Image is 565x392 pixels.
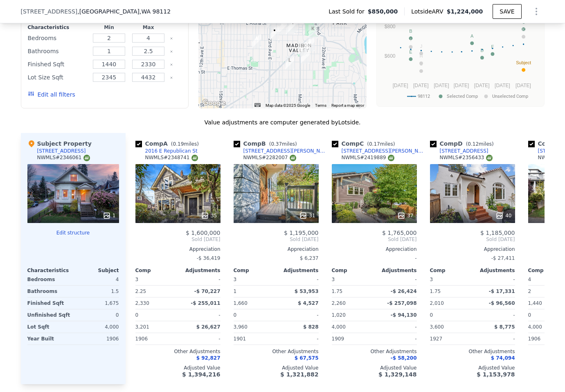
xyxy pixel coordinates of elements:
[135,365,221,371] div: Adjusted Value
[28,72,88,83] div: Lot Size Sqft
[28,45,88,57] div: Bathrooms
[234,246,319,252] div: Appreciation
[397,212,413,220] div: 37
[178,267,221,274] div: Adjustments
[364,141,398,147] span: ( miles)
[332,333,373,345] div: 1909
[368,7,398,16] span: $850,000
[290,155,296,161] img: NWMLS Logo
[332,140,398,148] div: Comp C
[332,267,374,274] div: Comp
[27,140,92,148] div: Subject Property
[28,59,88,70] div: Finished Sqft
[135,236,221,243] span: Sold [DATE]
[331,103,364,108] a: Report a map error
[315,103,326,108] a: Terms (opens in new tab)
[420,61,422,66] text: L
[27,274,72,285] div: Bedrooms
[270,26,279,40] div: 603 24th Ave E
[332,286,373,297] div: 1.75
[303,324,319,330] span: $ 828
[430,333,471,345] div: 1927
[382,2,539,105] svg: A chart.
[410,37,411,42] text: I
[170,37,173,40] button: Clear
[409,29,412,34] text: B
[430,140,497,148] div: Comp D
[135,286,176,297] div: 2.25
[103,212,116,220] div: 1
[440,154,493,161] div: NWMLS # 2356433
[21,118,545,126] div: Value adjustments are computer generated by Lotside .
[27,286,72,297] div: Bathrooms
[266,141,300,147] span: ( miles)
[170,50,173,53] button: Clear
[284,230,319,236] span: $ 1,195,000
[332,365,417,371] div: Adjusted Value
[37,154,90,161] div: NWMLS # 2346061
[77,7,171,16] span: , [GEOGRAPHIC_DATA]
[474,83,489,88] text: [DATE]
[342,148,427,154] div: [STREET_ADDRESS][PERSON_NAME]
[145,154,198,161] div: NWMLS # 2348741
[180,333,221,345] div: -
[430,267,473,274] div: Comp
[276,267,319,274] div: Adjustments
[374,267,417,274] div: Adjustments
[135,246,221,252] div: Appreciation
[391,288,417,294] span: -$ 26,424
[470,34,474,38] text: A
[201,212,217,220] div: 35
[280,371,318,378] span: $ 1,321,882
[480,230,515,236] span: $ 1,185,000
[83,155,90,161] img: NWMLS Logo
[135,324,149,330] span: 3,201
[234,277,237,282] span: 3
[528,3,545,20] button: Show Options
[27,321,72,333] div: Lot Sqft
[489,300,515,306] span: -$ 96,560
[298,300,318,306] span: $ 4,527
[418,94,430,99] text: 98112
[135,333,176,345] div: 1906
[332,236,417,243] span: Sold [DATE]
[28,24,88,31] div: Characteristics
[473,267,515,274] div: Adjustments
[332,148,427,154] a: [STREET_ADDRESS][PERSON_NAME]
[295,355,319,361] span: $ 67,575
[384,53,395,59] text: $600
[419,54,423,59] text: H
[180,309,221,321] div: -
[489,288,515,294] span: -$ 17,331
[495,212,511,220] div: 40
[27,267,73,274] div: Characteristics
[75,321,119,333] div: 4,000
[430,148,488,154] a: [STREET_ADDRESS]
[301,50,310,64] div: 235 29th Ave E
[332,324,346,330] span: 4,000
[28,32,88,44] div: Bedrooms
[234,267,276,274] div: Comp
[494,324,515,330] span: $ 8,775
[170,63,173,66] button: Clear
[388,155,394,161] img: NWMLS Logo
[135,140,202,148] div: Comp A
[420,44,422,49] text: J
[278,274,319,285] div: -
[135,267,178,274] div: Comp
[430,348,515,355] div: Other Adjustments
[486,155,493,161] img: NWMLS Logo
[493,4,521,19] button: SAVE
[413,83,428,88] text: [DATE]
[430,300,444,306] span: 2,010
[21,7,78,16] span: [STREET_ADDRESS]
[342,154,394,161] div: NWMLS # 2419889
[378,371,416,378] span: $ 1,329,148
[200,98,227,108] img: Google
[440,148,488,154] div: [STREET_ADDRESS]
[299,212,315,220] div: 31
[196,324,221,330] span: $ 26,627
[391,355,417,361] span: -$ 58,200
[308,25,317,38] div: 537 30th Ave E
[27,230,119,236] button: Edit structure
